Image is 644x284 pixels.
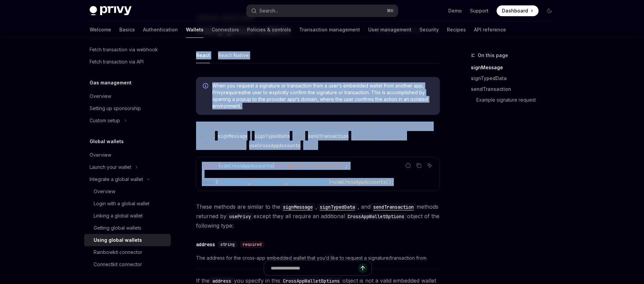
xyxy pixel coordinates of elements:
span: (); [386,179,394,185]
img: dark logo [90,6,132,16]
h5: Global wallets [90,137,124,146]
span: These methods are similar to the , , and methods returned by except they all require an additiona... [196,202,440,230]
span: string [220,242,235,247]
button: Send message [358,263,367,273]
a: Getting global wallets [84,222,171,234]
span: signTypedData [251,179,286,185]
span: When you request a signature or transaction from a user’s embedded wallet from another app, Privy... [212,82,433,109]
a: Rainbowkit connector [84,246,171,258]
a: Connectors [212,22,239,38]
div: Launch your wallet [90,163,131,171]
a: signMessage [471,62,560,73]
div: Setting up sponsorship [90,104,141,112]
code: sendTransaction [305,132,351,140]
button: React [196,47,210,63]
a: Linking a global wallet [84,210,171,222]
div: Login with a global wallet [94,200,149,208]
a: Dashboard [497,5,539,16]
div: required [240,241,264,248]
button: Copy the contents from the code block [414,161,423,170]
a: Connectkit connector [84,258,171,270]
div: address [196,241,215,248]
a: Overview [84,185,171,198]
a: signTypedData [471,73,560,84]
span: On this page [478,51,508,59]
a: Using global wallets [84,234,171,246]
div: Overview [90,151,111,159]
span: ; [345,163,348,169]
a: sendTransaction [371,203,416,210]
a: User management [368,22,411,38]
div: Rainbowkit connector [94,248,142,256]
div: Overview [90,92,111,100]
span: useCrossAppAccounts [221,163,272,169]
span: '@privy-io/react-auth' [286,163,345,169]
code: CrossAppWalletOptions [345,213,407,220]
h5: Gas management [90,79,132,87]
span: { [218,163,221,169]
span: = [332,179,334,185]
div: Fetch transaction via API [90,58,144,66]
span: } [329,179,332,185]
a: Fetch transaction via webhook [84,44,171,56]
div: Integrate a global wallet [90,175,143,183]
a: Login with a global wallet [84,198,171,210]
strong: requires [223,89,244,95]
a: Wallets [186,22,204,38]
div: Fetch transaction via webhook [90,46,158,54]
a: Basics [119,22,135,38]
a: Support [470,7,488,14]
input: Ask a question... [271,261,358,276]
button: Integrate a global wallet [84,173,171,185]
a: signMessage [280,203,315,210]
div: Connectkit connector [94,260,142,268]
span: { [215,179,218,185]
span: useCrossAppAccounts [334,179,386,185]
button: Report incorrect code [404,161,412,170]
span: sendTransaction [288,179,329,185]
button: Custom setup [84,114,171,127]
span: , [248,179,251,185]
button: Toggle dark mode [544,5,555,16]
a: Welcome [90,22,111,38]
span: const [202,179,215,185]
span: To request signatures and transactions from a user’s embedded wallet from a provider app, use the... [196,122,440,150]
a: Setting up sponsorship [84,102,171,114]
code: usePrivy [226,213,254,220]
span: } [272,163,275,169]
div: Custom setup [90,117,120,125]
code: sendTransaction [371,203,416,211]
span: The address for the cross-app embedded wallet that you’d like to request a signature/transaction ... [196,254,440,262]
button: React Native [218,47,249,63]
a: Example signature request [471,95,560,105]
span: Dashboard [502,7,528,14]
span: signMessage [218,179,248,185]
code: signMessage [215,132,250,140]
div: Getting global wallets [94,224,141,232]
span: ⌘ K [387,8,394,14]
a: Transaction management [299,22,360,38]
a: Policies & controls [247,22,291,38]
span: import [202,163,218,169]
span: , [286,179,288,185]
a: Overview [84,149,171,161]
code: signTypedData [317,203,358,211]
a: Security [420,22,439,38]
a: Authentication [143,22,178,38]
svg: Info [203,83,210,90]
a: Demo [448,7,462,14]
span: from [275,163,286,169]
a: Overview [84,90,171,102]
code: signMessage [280,203,315,211]
div: Overview [94,187,115,196]
a: Recipes [447,22,466,38]
code: signTypedData [252,132,292,140]
a: sendTransaction [471,84,560,95]
a: Fetch transaction via API [84,56,171,68]
code: useCrossAppAccounts [246,142,303,149]
button: Ask AI [425,161,434,170]
a: API reference [474,22,506,38]
button: Launch your wallet [84,161,171,173]
a: signTypedData [317,203,358,210]
button: Search...⌘K [246,5,398,17]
